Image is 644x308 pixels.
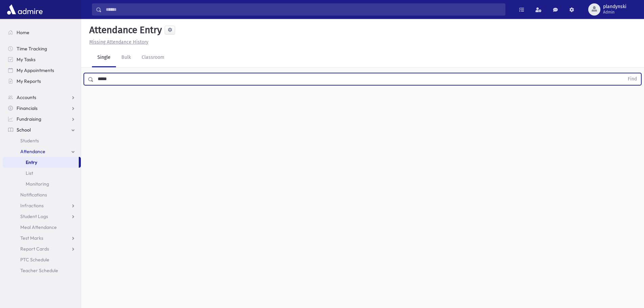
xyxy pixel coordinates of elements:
span: Admin [603,9,626,15]
span: Monitoring [26,181,49,187]
span: My Reports [17,78,41,84]
a: Single [92,48,116,67]
span: My Appointments [17,67,54,73]
a: Teacher Schedule [3,265,81,276]
span: PTC Schedule [20,257,49,263]
a: Home [3,27,81,38]
span: Accounts [17,94,36,100]
a: Missing Attendance History [87,39,148,45]
a: My Tasks [3,54,81,65]
a: Entry [3,157,79,168]
a: Report Cards [3,243,81,254]
a: My Appointments [3,65,81,76]
span: Attendance [20,148,45,155]
span: plandynski [603,4,626,9]
a: PTC Schedule [3,254,81,265]
a: Fundraising [3,114,81,124]
a: Students [3,135,81,146]
a: Attendance [3,146,81,157]
a: Financials [3,103,81,114]
a: Accounts [3,92,81,103]
a: Meal Attendance [3,222,81,233]
img: AdmirePro [5,3,44,16]
span: Home [17,29,29,35]
a: Student Logs [3,211,81,222]
u: Missing Attendance History [89,39,148,45]
span: Time Tracking [17,46,47,52]
span: Meal Attendance [20,224,57,230]
input: Search [102,3,505,16]
span: My Tasks [17,56,35,63]
a: Monitoring [3,179,81,189]
span: Infractions [20,203,44,209]
button: Find [624,73,641,85]
a: Bulk [116,48,136,67]
span: Financials [17,105,38,111]
span: Student Logs [20,213,48,219]
span: Teacher Schedule [20,267,58,274]
span: School [17,127,31,133]
a: Classroom [136,48,170,67]
span: Entry [26,159,37,165]
a: My Reports [3,76,81,87]
span: Report Cards [20,246,49,252]
h5: Attendance Entry [87,24,162,36]
a: List [3,168,81,179]
span: Notifications [20,192,47,198]
a: Infractions [3,200,81,211]
span: Students [20,138,39,144]
span: List [26,170,33,176]
a: Notifications [3,189,81,200]
span: Fundraising [17,116,41,122]
span: Test Marks [20,235,43,241]
a: Time Tracking [3,43,81,54]
a: Test Marks [3,233,81,243]
a: School [3,124,81,135]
